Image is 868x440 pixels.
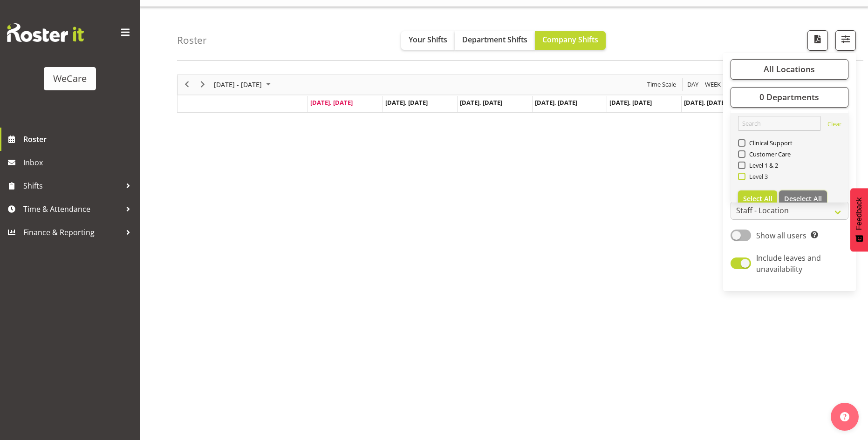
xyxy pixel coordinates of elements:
div: August 11 - 17, 2025 [211,75,276,95]
img: help-xxl-2.png [840,412,849,421]
button: Timeline Week [704,79,723,90]
img: Rosterit website logo [7,23,84,42]
span: Time Scale [646,79,677,90]
span: Select All [743,194,772,203]
span: [DATE], [DATE] [310,98,353,107]
span: Show all users [756,230,806,241]
span: Week [704,79,722,90]
button: Filter Shifts [835,30,856,51]
span: Finance & Reporting [23,225,121,239]
button: Feedback - Show survey [850,188,868,251]
span: Include leaves and unavailability [756,253,821,274]
button: Select All [738,190,778,207]
span: Customer Care [745,150,791,158]
button: Next [197,79,209,90]
button: Department Shifts [455,31,535,50]
button: Download a PDF of the roster according to the set date range. [807,30,828,51]
span: Your Shifts [409,34,447,45]
div: Timeline Week of August 11, 2025 [177,74,831,113]
div: WeCare [53,72,87,86]
div: next period [195,75,211,95]
button: Company Shifts [535,31,606,50]
button: Previous [181,79,193,90]
input: Search [738,116,820,131]
a: Clear [827,120,841,131]
span: [DATE] - [DATE] [213,79,263,90]
span: [DATE], [DATE] [684,98,726,107]
span: Roster [23,132,135,146]
span: Department Shifts [462,34,527,45]
button: 0 Departments [731,87,848,108]
span: All Locations [764,63,815,74]
button: Deselect All [779,190,827,207]
span: Company Shifts [542,34,598,45]
span: Time & Attendance [23,202,121,216]
span: [DATE], [DATE] [609,98,652,107]
div: previous period [179,75,195,95]
button: August 2025 [212,79,275,90]
span: Level 1 & 2 [745,162,779,169]
span: Inbox [23,156,135,169]
span: [DATE], [DATE] [460,98,502,107]
button: All Locations [731,59,848,80]
span: [DATE], [DATE] [535,98,577,107]
h4: Roster [177,35,207,46]
span: Day [686,79,699,90]
span: Deselect All [784,194,822,203]
span: Level 3 [745,173,768,180]
span: Clinical Support [745,139,793,147]
button: Your Shifts [401,31,455,50]
button: Timeline Day [686,79,700,90]
span: 0 Departments [759,91,819,102]
button: Time Scale [646,79,678,90]
span: Shifts [23,179,121,193]
span: [DATE], [DATE] [385,98,428,107]
span: Feedback [855,197,863,230]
